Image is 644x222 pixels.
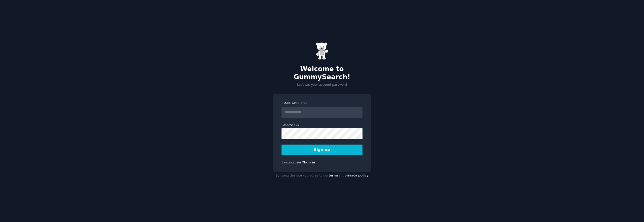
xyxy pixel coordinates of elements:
label: Password [281,123,363,127]
a: privacy policy [344,174,369,177]
button: Sign up [281,145,363,155]
p: Let's set your account password [273,83,371,87]
span: Existing user? [281,161,303,164]
a: terms [329,174,339,177]
h2: Welcome to GummySearch! [273,65,371,81]
label: Email Address [281,101,363,106]
img: Gummy Bear [316,42,328,60]
a: Sign in [303,161,315,164]
div: By using this site you agree to our and [273,172,371,180]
